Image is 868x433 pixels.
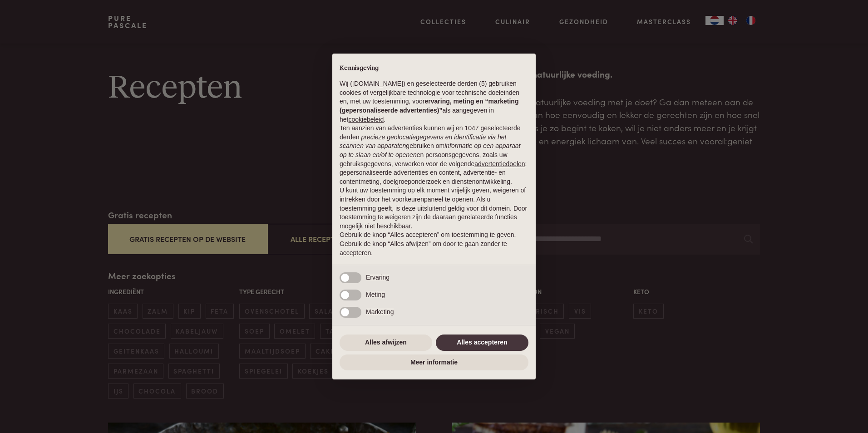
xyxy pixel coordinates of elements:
em: informatie op een apparaat op te slaan en/of te openen [340,142,521,158]
a: cookiebeleid [348,116,384,123]
span: Meting [366,291,385,298]
em: precieze geolocatiegegevens en identificatie via het scannen van apparaten [340,133,506,150]
span: Ervaring [366,274,390,281]
button: Alles afwijzen [340,335,432,351]
button: derden [340,133,360,142]
button: Meer informatie [340,354,528,371]
strong: ervaring, meting en “marketing (gepersonaliseerde advertenties)” [340,98,518,114]
button: Alles accepteren [436,335,528,351]
span: Marketing [366,308,394,315]
p: Gebruik de knop “Alles accepteren” om toestemming te geven. Gebruik de knop “Alles afwijzen” om d... [340,231,528,257]
p: Wij ([DOMAIN_NAME]) en geselecteerde derden (5) gebruiken cookies of vergelijkbare technologie vo... [340,79,528,124]
p: Ten aanzien van advertenties kunnen wij en 1047 geselecteerde gebruiken om en persoonsgegevens, z... [340,124,528,186]
h2: Kennisgeving [340,64,528,73]
p: U kunt uw toestemming op elk moment vrijelijk geven, weigeren of intrekken door het voorkeurenpan... [340,186,528,231]
button: advertentiedoelen [474,160,525,169]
